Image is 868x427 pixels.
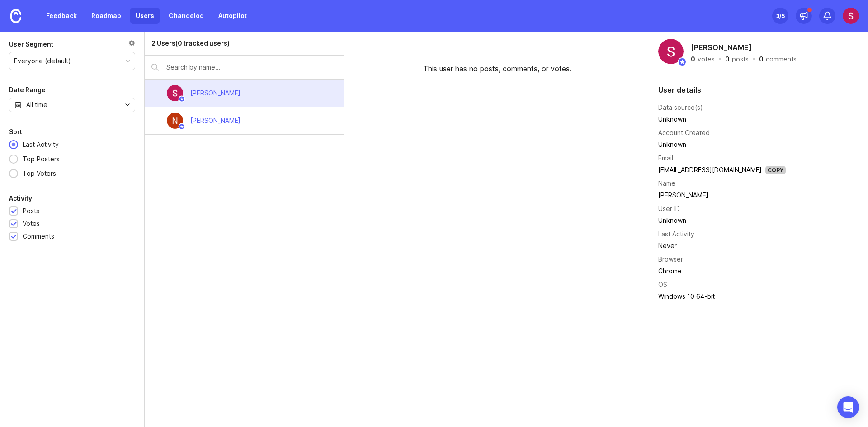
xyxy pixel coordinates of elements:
img: member badge [678,57,687,66]
img: Shohista Ergasheva [658,39,684,64]
td: Unknown [658,113,786,125]
div: Never [658,241,786,251]
a: Autopilot [213,8,252,24]
div: 3 /5 [776,9,785,22]
div: Copy [765,166,786,174]
img: Shohista Ergasheva [843,8,859,24]
a: Changelog [163,8,209,24]
div: 0 [725,56,730,62]
div: Last Activity [18,140,63,150]
div: · [751,56,756,62]
a: Feedback [41,8,82,24]
div: User Segment [9,39,53,50]
a: Users [130,8,160,24]
div: 2 Users (0 tracked users) [151,38,230,48]
div: · [717,56,722,62]
div: Browser [658,254,683,264]
td: Windows 10 64-bit [658,291,786,302]
img: Canny Home [10,9,21,23]
div: Activity [9,193,32,204]
a: Roadmap [86,8,127,24]
div: Posts [23,206,39,216]
div: Account Created [658,128,710,138]
div: 0 [691,56,695,62]
a: [EMAIL_ADDRESS][DOMAIN_NAME] [658,166,762,174]
button: 3/5 [772,8,788,24]
div: posts [732,56,749,62]
div: All time [26,100,47,110]
div: Date Range [9,84,46,95]
div: Data source(s) [658,103,703,113]
div: votes [698,56,715,62]
div: User details [658,86,861,94]
div: Last Activity [658,229,694,239]
td: Chrome [658,265,786,277]
div: Sort [9,127,22,137]
td: [PERSON_NAME] [658,189,786,201]
div: Open Intercom Messenger [837,396,859,418]
div: Top Voters [18,169,61,178]
img: Naufal Vagapov [167,113,183,129]
h2: [PERSON_NAME] [689,41,754,54]
div: [PERSON_NAME] [190,88,241,98]
div: User ID [658,204,680,214]
div: Unknown [658,140,786,150]
div: Email [658,153,673,163]
img: member badge [179,96,185,103]
div: Everyone (default) [14,56,71,66]
div: Comments [23,231,54,241]
div: Top Posters [18,154,64,164]
svg: toggle icon [120,101,135,108]
div: Unknown [658,216,786,225]
div: This user has no posts, comments, or votes. [344,32,651,81]
div: OS [658,280,667,290]
input: Search by name... [166,62,337,72]
img: member badge [179,123,185,130]
div: 0 [759,56,764,62]
div: comments [766,56,797,62]
div: Name [658,178,675,188]
img: Shohista Ergasheva [167,85,183,101]
div: [PERSON_NAME] [190,116,241,126]
div: Votes [23,219,40,229]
